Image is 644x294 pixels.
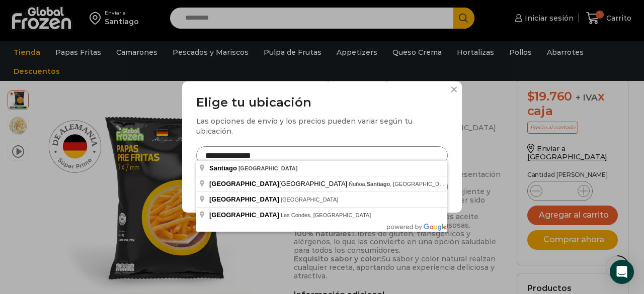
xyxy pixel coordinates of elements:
[209,211,279,219] span: [GEOGRAPHIC_DATA]
[209,180,279,187] span: [GEOGRAPHIC_DATA]
[610,260,634,284] div: Open Intercom Messenger
[281,197,339,203] span: [GEOGRAPHIC_DATA]
[209,180,349,187] span: [GEOGRAPHIC_DATA]
[196,116,448,136] div: Las opciones de envío y los precios pueden variar según tu ubicación.
[238,165,298,171] span: [GEOGRAPHIC_DATA]
[209,195,279,203] span: [GEOGRAPHIC_DATA]
[349,181,451,187] span: Ñuñoa, , [GEOGRAPHIC_DATA]
[209,164,237,172] span: Santiago
[367,181,390,187] span: Santiago
[281,212,371,218] span: Las Condes, [GEOGRAPHIC_DATA]
[196,95,448,110] h3: Elige tu ubicación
